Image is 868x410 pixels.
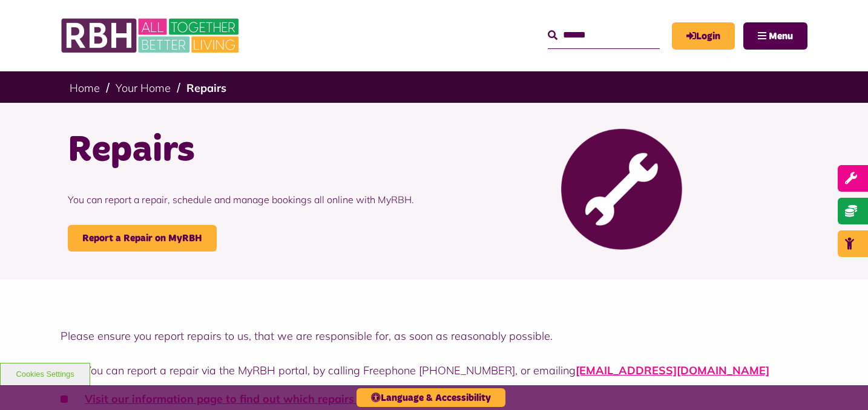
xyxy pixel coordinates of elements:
[61,12,242,59] img: RBH
[769,31,793,41] span: Menu
[68,127,425,174] h1: Repairs
[61,362,807,379] li: You can report a repair via the MyRBH portal, by calling Freephone [PHONE_NUMBER], or emailing
[576,363,769,377] a: [EMAIL_ADDRESS][DOMAIN_NAME]
[116,81,171,95] a: Your Home
[814,356,868,410] iframe: Netcall Web Assistant for live chat
[68,174,425,225] p: You can report a repair, schedule and manage bookings all online with MyRBH.
[743,22,807,50] button: Navigation
[357,388,505,407] button: Language & Accessibility
[70,81,100,95] a: Home
[672,22,735,50] a: MyRBH
[68,225,217,252] a: Report a Repair on MyRBH
[186,81,226,95] a: Repairs
[61,328,807,344] p: Please ensure you report repairs to us, that we are responsible for, as soon as reasonably possible.
[561,129,682,250] img: Report Repair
